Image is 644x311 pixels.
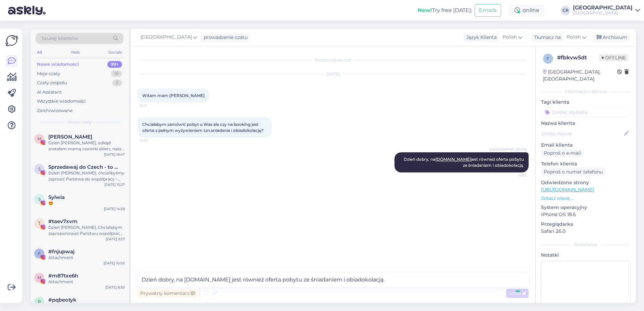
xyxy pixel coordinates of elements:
span: S [38,197,41,202]
img: Askly Logo [5,34,18,47]
div: [DATE] 8:30 [105,285,125,290]
div: [DATE] [138,71,529,77]
p: Notatki [541,252,631,259]
span: Polish [502,34,517,41]
span: [GEOGRAPHIC_DATA] [141,34,192,41]
div: Czaty zespołu [37,80,67,86]
input: Dodaj nazwę [541,130,623,137]
p: Safari 26.0 [541,228,631,235]
span: f [547,56,549,61]
div: Dzień [PERSON_NAME], odkąd zostałam mamą czwórki dzieci, nasze podróże wyglądają zupełnie inaczej... [48,140,125,152]
div: Informacje o kliencie [541,89,631,95]
div: [DATE] 10:50 [104,261,125,266]
div: [DATE] 14:38 [104,206,125,211]
p: iPhone OS 18.6 [541,211,631,218]
p: System operacyjny [541,204,631,211]
div: [GEOGRAPHIC_DATA] [573,5,633,10]
div: Attachment [48,255,125,261]
div: [DATE] 16:47 [104,152,125,157]
p: Zobacz więcej ... [541,195,631,201]
p: Tagi klienta [541,99,631,106]
div: 0 [112,80,122,86]
p: Odwiedzone strony [541,179,631,186]
span: m [38,275,41,280]
p: Przeglądarka [541,221,631,228]
span: #fnjupwaj [48,249,74,255]
p: Email klienta [541,142,631,149]
span: #m87txe6h [48,273,78,279]
span: Dzień dobry, na jest również oferta pobytu ze śniadaniem i obiadokolacją. [404,157,525,168]
span: [GEOGRAPHIC_DATA] [490,147,527,152]
div: Język Klienta [464,34,497,41]
span: Polish [567,34,581,41]
b: New! [418,7,432,13]
div: Poproś o numer telefonu [541,167,605,176]
span: Nowe czaty [68,119,92,125]
div: Dzień [PERSON_NAME], Chciałabym zaproponować Państwu współpracę. Jestem blogerką z [GEOGRAPHIC_DA... [48,224,125,237]
a: [DOMAIN_NAME] [435,157,471,162]
p: Nazwa klienta [541,120,631,127]
div: online [509,4,545,16]
span: p [38,299,41,304]
span: Chciałabym zamówić pobyt u Was ale czy na booking jest oferta z pełnym wyżywieniem tzn.sniadania ... [142,122,264,133]
div: [GEOGRAPHIC_DATA], [GEOGRAPHIC_DATA] [543,68,617,83]
div: Tłumacz na [531,34,561,41]
div: # fbkvw5dt [557,54,599,62]
div: Poproś o e-mail [541,149,584,158]
span: Witam mam [PERSON_NAME] [142,93,205,98]
div: [GEOGRAPHIC_DATA] [573,10,633,16]
div: 99+ [107,61,122,68]
span: #taev7xvm [48,218,77,224]
span: #pqbeotyk [48,297,76,303]
span: Offline [599,54,629,61]
div: Web [69,48,81,57]
span: 16:41 [140,103,165,108]
div: All [36,48,43,57]
div: Nowe wiadomości [37,61,79,68]
div: prowadzenie czatu [201,34,248,41]
span: f [38,251,41,256]
span: Monika Kowalewska [48,134,92,140]
span: t [38,221,41,226]
div: Moje czaty [37,70,60,77]
span: 16:55 [501,173,527,178]
div: Wszystkie wiadomości [37,98,86,105]
span: S [38,166,41,171]
span: M [38,136,41,141]
button: Emails [475,4,501,17]
div: Socials [107,48,123,57]
div: [DATE] 15:27 [104,182,125,187]
div: [DATE] 9:27 [106,237,125,242]
p: Telefon klienta [541,160,631,167]
div: CR [561,6,570,15]
div: Dodatkowy [541,242,631,248]
div: Attachment [48,279,125,285]
input: Dodać etykietę [541,107,631,117]
span: 16:42 [140,138,165,143]
div: Zarchiwizowane [37,107,73,114]
div: 😍 [48,200,125,206]
span: Sprzedawaj do Czech - to proste! [48,164,118,170]
div: Archiwum [593,33,630,42]
div: Rozpoczął się czat [138,57,529,63]
div: Try free [DATE]: [418,6,472,14]
div: 16 [111,70,122,77]
span: Sylwia [48,194,65,200]
span: Szukaj klientów [42,35,78,42]
div: AI Assistant [37,89,62,96]
a: [GEOGRAPHIC_DATA][GEOGRAPHIC_DATA] [573,5,640,16]
div: Dzień [PERSON_NAME], chcielibyśmy zaprosić Państwa do współpracy – pomożemy dotrzeć do czeskich i... [48,170,125,182]
a: [URL][DOMAIN_NAME] [541,187,594,193]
